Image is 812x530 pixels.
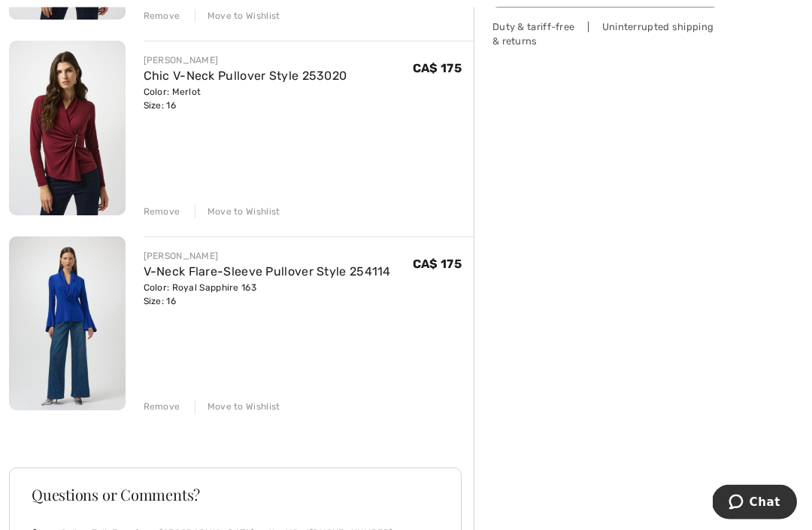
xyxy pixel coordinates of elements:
span: CA$ 175 [413,257,462,272]
div: [PERSON_NAME] [144,250,391,263]
div: [PERSON_NAME] [144,54,347,68]
span: CA$ 175 [413,62,462,76]
iframe: Opens a widget where you can chat to one of our agents [713,485,797,522]
a: V-Neck Flare-Sleeve Pullover Style 254114 [144,265,391,279]
div: Move to Wishlist [195,401,280,414]
a: Chic V-Neck Pullover Style 253020 [144,69,347,84]
div: Color: Royal Sapphire 163 Size: 16 [144,282,391,309]
div: Remove [144,401,180,414]
div: Remove [144,10,180,23]
div: Duty & tariff-free | Uninterrupted shipping & returns [492,20,718,49]
img: Chic V-Neck Pullover Style 253020 [9,41,126,215]
div: Move to Wishlist [195,10,280,23]
div: Remove [144,206,180,219]
div: Move to Wishlist [195,206,280,219]
img: V-Neck Flare-Sleeve Pullover Style 254114 [9,237,126,411]
h3: Questions or Comments? [32,488,439,503]
div: Color: Merlot Size: 16 [144,86,347,113]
